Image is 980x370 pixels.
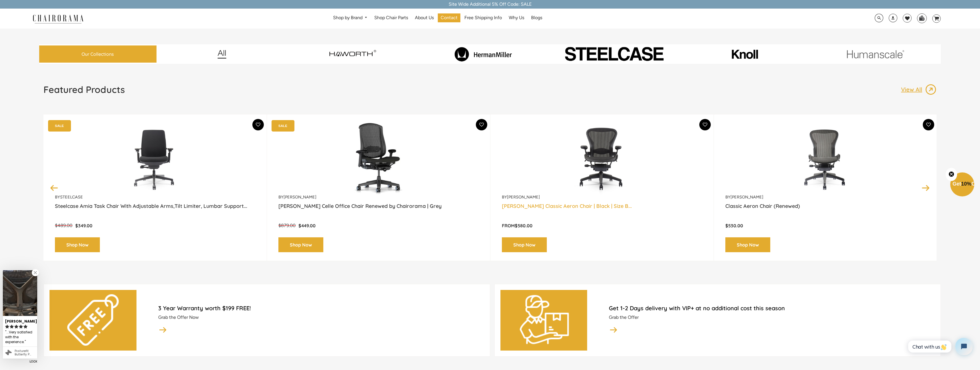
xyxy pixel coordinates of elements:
img: image_14.png [158,325,167,334]
h2: 3 Year Warranty worth $199 FREE! [158,305,484,312]
span: Contact [441,15,458,21]
img: WhatsApp_Image_2024-07-12_at_16.23.01.webp [917,14,926,22]
span: $489.00 [55,223,72,228]
p: View All [901,86,925,93]
a: Contact [438,13,460,22]
svg: rating icon full [10,325,14,329]
div: Get10%OffClose teaser [950,173,974,197]
svg: rating icon full [23,325,27,329]
a: View All [901,84,937,95]
a: [PERSON_NAME] Celle Office Chair Renewed by Chairorama | Grey [278,203,479,217]
iframe: Tidio Chat [902,333,977,360]
a: Featured Products [43,84,125,100]
img: image_14.png [609,325,618,334]
span: $879.00 [278,223,296,228]
a: Shop Now [55,237,100,252]
h2: Get 1-2 Days delivery with VIP+ at no additional cost this season [609,305,935,312]
span: $449.00 [298,223,316,228]
div: Posturefit Butterfly Pad Replacement For Herman Miller Aeron Size A,B,C [15,349,35,356]
button: Close teaser [946,168,957,181]
p: Grab the Offer [609,315,935,321]
span: $349.00 [75,223,92,228]
a: Amia Chair by chairorama.com Renewed Amia Chair chairorama.com [55,123,255,194]
a: Steelcase Amia Task Chair With Adjustable Arms,Tilt Limiter, Lumbar Support... [55,203,255,217]
img: image_11.png [835,50,916,58]
span: $580.00 [515,223,532,228]
img: free.png [67,294,119,346]
p: by [725,194,926,200]
img: Charles D. review of Posturefit Butterfly Pad Replacement For Herman Miller Aeron Size A,B,C [3,270,37,316]
p: by [55,194,255,200]
a: Blogs [528,13,545,22]
a: Classic Aeron Chair (Renewed) - chairorama Classic Aeron Chair (Renewed) - chairorama [725,123,926,194]
div: [PERSON_NAME] [5,317,35,324]
a: [PERSON_NAME] Classic Aeron Chair | Black | Size B... [502,203,702,217]
text: SALE [278,124,287,128]
span: 10% [961,181,971,187]
a: Herman Miller Celle Office Chair Renewed by Chairorama | Grey - chairorama Herman Miller Celle Of... [278,123,479,194]
img: image_7_14f0750b-d084-457f-979a-a1ab9f6582c4.png [312,44,393,64]
svg: rating icon full [19,325,23,329]
span: About Us [415,15,434,21]
p: by [502,194,702,200]
a: About Us [412,13,437,22]
span: Free Shipping Info [464,15,502,21]
span: Blogs [531,15,542,21]
span: $530.00 [725,223,743,228]
p: by [278,194,479,200]
a: Shop Chair Parts [371,13,411,22]
a: [PERSON_NAME] [284,194,316,200]
img: Herman Miller Classic Aeron Chair | Black | Size B (Renewed) - chairorama [502,123,702,194]
span: Shop Chair Parts [374,15,408,21]
img: Herman Miller Celle Office Chair Renewed by Chairorama | Grey - chairorama [278,123,479,194]
a: Shop Now [278,237,323,252]
img: image_10_1.png [719,49,771,59]
a: Shop Now [725,237,770,252]
div: ...Very satisfied with the experience. [5,329,35,345]
nav: DesktopNavigation [111,13,765,24]
a: Herman Miller Classic Aeron Chair | Black | Size B (Renewed) - chairorama Herman Miller Classic A... [502,123,702,194]
a: Shop by Brand [330,13,371,22]
span: Why Us [509,15,524,21]
button: Add To Wishlist [476,119,487,130]
a: [PERSON_NAME] [507,194,540,200]
img: chairorama [29,14,87,24]
button: Previous [49,183,59,193]
text: SALE [55,124,64,128]
button: Add To Wishlist [923,119,934,130]
svg: rating icon full [14,325,18,329]
a: Free Shipping Info [462,13,505,22]
a: Our Collections [39,45,157,63]
a: Shop Now [502,237,547,252]
img: Classic Aeron Chair (Renewed) - chairorama [725,123,926,194]
p: From [502,223,702,229]
img: image_13.png [925,84,937,95]
span: Get Off [953,181,979,187]
a: Classic Aeron Chair (Renewed) [725,203,926,217]
button: Next [921,183,931,193]
h1: Featured Products [43,84,125,95]
img: delivery-man.png [518,294,570,346]
a: Why Us [506,13,527,22]
p: Grab the Offer Now [158,315,484,321]
img: image_8_173eb7e0-7579-41b4-bc8e-4ba0b8ba93e8.png [443,47,523,61]
a: [PERSON_NAME] [730,194,763,200]
button: Add To Wishlist [699,119,711,130]
img: Amia Chair by chairorama.com [55,123,255,194]
svg: rating icon full [5,325,9,329]
img: image_12.png [206,50,238,59]
button: Add To Wishlist [252,119,264,130]
a: Steelcase [60,194,83,200]
img: PHOTO-2024-07-09-00-53-10-removebg-preview.png [551,45,677,63]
